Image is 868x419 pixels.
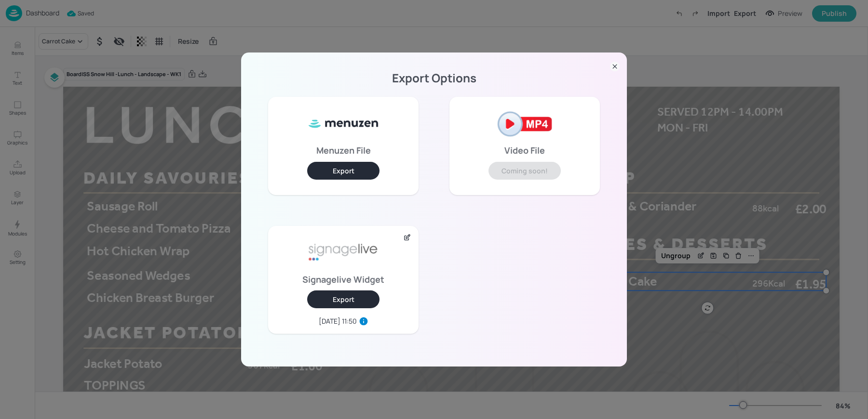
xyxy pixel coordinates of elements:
p: Export Options [253,75,615,81]
img: signage-live-aafa7296.png [307,234,380,272]
p: Video File [504,147,545,154]
img: mp4-2af2121e.png [488,105,561,143]
img: ml8WC8f0XxQ8HKVnnVUe7f5Gv1vbApsJzyFa2MjOoB8SUy3kBkfteYo5TIAmtfcjWXsj8oHYkuYqrJRUn+qckOrNdzmSzIzkA... [307,105,380,143]
div: [DATE] 11:50 [319,316,357,326]
svg: Last export widget in this device [359,316,368,326]
button: Export [307,290,380,308]
p: Signagelive Widget [302,276,384,283]
button: Export [307,162,380,180]
p: Menuzen File [316,147,371,154]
